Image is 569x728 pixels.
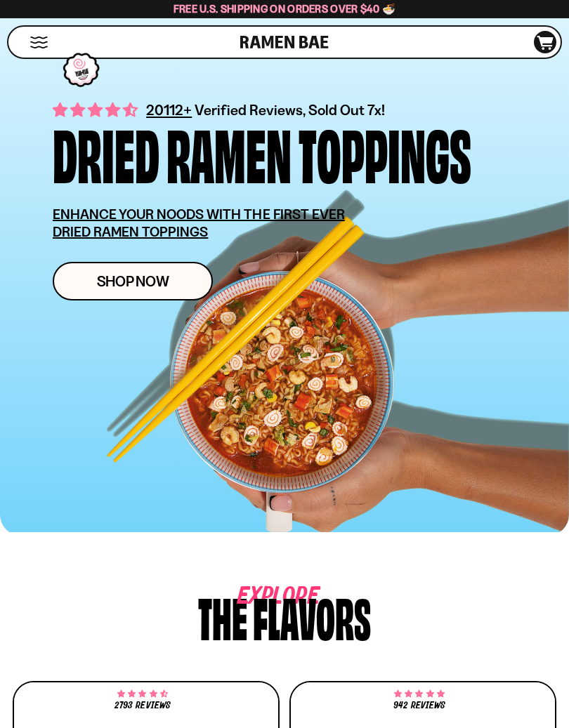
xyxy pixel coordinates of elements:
span: 4.75 stars [394,691,444,697]
span: Free U.S. Shipping on Orders over $40 🍜 [174,2,396,15]
span: 20112+ [146,99,192,121]
button: Mobile Menu Trigger [30,37,48,48]
u: ENHANCE YOUR NOODS WITH THE FIRST EVER DRIED RAMEN TOPPINGS [53,206,345,240]
div: Ramen [166,121,292,185]
span: Explore [237,592,287,602]
span: Shop Now [97,274,169,289]
div: Dried [53,121,159,185]
span: 4.68 stars [117,691,167,697]
span: 942 reviews [393,701,445,710]
a: Shop Now [53,262,213,300]
div: Toppings [299,121,471,185]
span: Verified Reviews, Sold Out 7x! [195,101,385,119]
div: The [198,592,247,642]
div: flavors [253,592,371,642]
span: 2793 reviews [115,701,170,710]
